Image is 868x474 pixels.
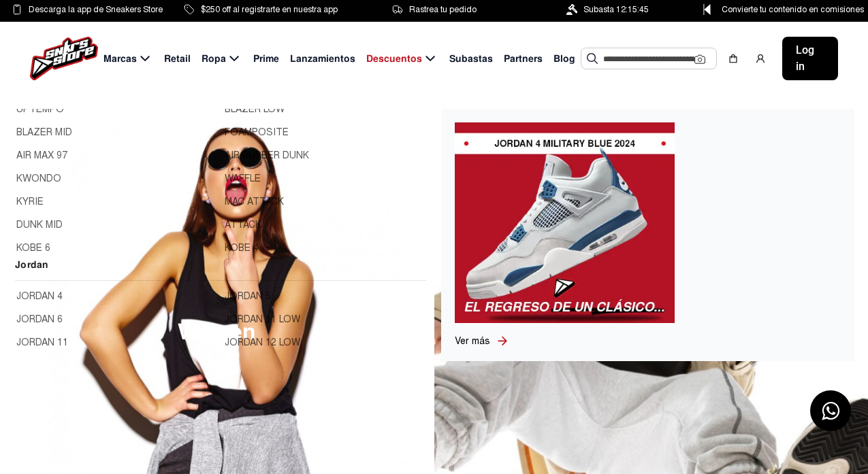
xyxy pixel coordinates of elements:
a: MAC ATTACK [225,194,425,209]
a: JORDAN 12 [16,358,216,373]
span: Convierte tu contenido en comisiones [722,2,864,17]
img: shopping [728,53,739,64]
img: user [755,53,766,64]
a: JORDAN 11 [16,335,216,350]
span: Retail [164,52,191,66]
a: ATTACK [225,218,425,233]
span: Subastas [449,52,493,66]
span: Ropa [202,52,226,66]
span: $250 off al registrarte en nuestra app [201,2,338,17]
span: Descuentos [366,52,422,66]
a: JORDAN 13 LOW [225,358,425,373]
a: JORDAN 5 [225,289,425,304]
img: logo [30,37,98,80]
span: Log in [796,42,824,75]
a: KYRIE [16,194,216,209]
span: Subasta 12:15:45 [583,2,649,17]
a: UPTEMPO [16,102,216,117]
a: DUNK MID [16,218,216,233]
a: JORDAN 12 LOW [225,335,425,350]
span: Descarga la app de Sneakers Store [29,2,163,17]
span: Partners [504,52,543,66]
h2: Jordan [15,257,426,281]
img: Cámara [694,54,705,65]
img: Control Point Icon [698,4,716,15]
span: Lanzamientos [290,52,355,66]
a: AIR RUBBER DUNK [225,148,425,163]
a: WAFFLE [225,171,425,186]
a: JORDAN 4 [16,289,216,304]
a: BLAZER MID [16,125,216,140]
a: BLAZER LOW [225,102,425,117]
a: JORDAN 6 [16,312,216,327]
a: FOAMPOSITE [225,125,425,140]
img: Buscar [587,53,598,64]
span: Marcas [103,52,137,66]
a: Ver más [455,334,496,348]
span: Blog [553,52,575,66]
span: Prime [253,52,279,66]
a: KWONDO [16,171,216,186]
a: KOBE 4 [225,241,425,256]
a: JORDAN 11 LOW [225,312,425,327]
a: AIR MAX 97 [16,148,216,163]
a: KOBE 6 [16,241,216,256]
span: Ver más [455,335,490,347]
span: Rastrea tu pedido [409,2,477,17]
